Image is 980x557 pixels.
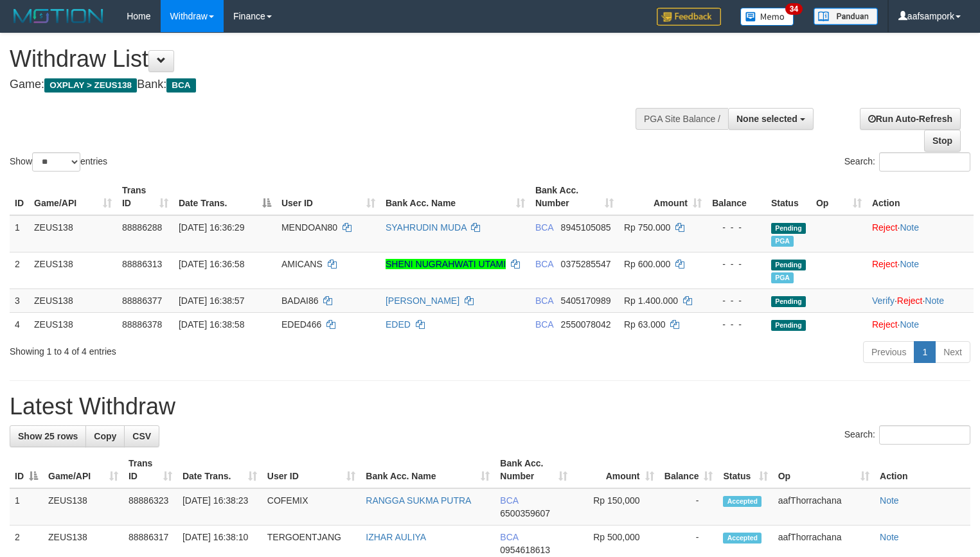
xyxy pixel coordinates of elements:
td: 2 [10,252,29,288]
th: User ID: activate to sort column ascending [276,179,380,215]
td: 4 [10,312,29,336]
th: Amount: activate to sort column ascending [573,452,659,488]
span: Pending [771,223,806,234]
a: Verify [872,296,895,306]
a: Run Auto-Refresh [860,108,961,130]
span: BCA [535,319,553,330]
span: Copy 6500359607 to clipboard [500,508,550,518]
div: PGA Site Balance / [636,108,728,130]
th: Bank Acc. Name: activate to sort column ascending [380,179,530,215]
span: Accepted [723,533,762,544]
td: 1 [10,488,43,526]
td: · [867,215,974,252]
td: ZEUS138 [29,215,117,252]
span: Rp 1.400.000 [624,296,678,306]
span: Copy [94,431,116,441]
a: RANGGA SUKMA PUTRA [366,495,471,506]
td: ZEUS138 [29,252,117,288]
th: Action [875,452,970,488]
span: [DATE] 16:38:58 [179,319,244,330]
span: BCA [535,296,553,306]
span: BCA [535,222,553,233]
a: EDED [386,319,411,330]
td: ZEUS138 [43,488,123,526]
a: Show 25 rows [10,425,86,447]
span: Pending [771,320,806,331]
span: Copy 0375285547 to clipboard [561,259,611,269]
h1: Latest Withdraw [10,394,970,420]
td: · · [867,288,974,312]
td: aafThorrachana [773,488,875,526]
input: Search: [879,425,970,445]
img: Feedback.jpg [657,8,721,26]
a: Note [900,319,919,330]
span: 88886288 [122,222,162,233]
th: Amount: activate to sort column ascending [619,179,707,215]
img: panduan.png [814,8,878,25]
td: ZEUS138 [29,312,117,336]
td: Rp 150,000 [573,488,659,526]
a: Reject [897,296,923,306]
th: Game/API: activate to sort column ascending [43,452,123,488]
span: Copy 2550078042 to clipboard [561,319,611,330]
a: 1 [914,341,936,363]
button: None selected [728,108,814,130]
span: BCA [535,259,553,269]
select: Showentries [32,152,80,172]
span: Copy 0954618613 to clipboard [500,545,550,555]
span: CSV [132,431,151,441]
div: - - - [712,221,761,234]
a: [PERSON_NAME] [386,296,459,306]
a: Reject [872,259,898,269]
th: Op: activate to sort column ascending [773,452,875,488]
a: Copy [85,425,125,447]
span: Accepted [723,496,762,507]
span: Show 25 rows [18,431,78,441]
span: Pending [771,296,806,307]
label: Show entries [10,152,107,172]
th: Bank Acc. Number: activate to sort column ascending [530,179,619,215]
span: MENDOAN80 [281,222,337,233]
span: AMICANS [281,259,323,269]
a: SHENI NUGRAHWATI UTAMI [386,259,506,269]
span: 88886313 [122,259,162,269]
th: Bank Acc. Number: activate to sort column ascending [495,452,573,488]
span: Rp 750.000 [624,222,670,233]
a: Reject [872,222,898,233]
div: - - - [712,318,761,331]
span: OXPLAY > ZEUS138 [44,78,137,93]
div: - - - [712,258,761,270]
a: CSV [124,425,159,447]
th: Op: activate to sort column ascending [811,179,867,215]
span: BCA [500,495,518,506]
a: Next [935,341,970,363]
td: 88886323 [123,488,177,526]
th: Status: activate to sort column ascending [718,452,772,488]
a: Note [900,259,919,269]
label: Search: [844,152,970,172]
img: Button%20Memo.svg [740,8,794,26]
div: Showing 1 to 4 of 4 entries [10,340,398,358]
th: Balance [707,179,766,215]
th: Bank Acc. Name: activate to sort column ascending [361,452,495,488]
th: Trans ID: activate to sort column ascending [123,452,177,488]
th: Trans ID: activate to sort column ascending [117,179,174,215]
a: Note [925,296,944,306]
a: Note [880,532,899,542]
div: - - - [712,294,761,307]
th: Balance: activate to sort column ascending [659,452,718,488]
h1: Withdraw List [10,46,641,72]
span: EDED466 [281,319,321,330]
td: 3 [10,288,29,312]
td: - [659,488,718,526]
td: ZEUS138 [29,288,117,312]
a: Reject [872,319,898,330]
span: BCA [500,532,518,542]
th: Action [867,179,974,215]
span: BADAI86 [281,296,319,306]
input: Search: [879,152,970,172]
a: Note [880,495,899,506]
span: Rp 63.000 [624,319,666,330]
th: Game/API: activate to sort column ascending [29,179,117,215]
td: · [867,252,974,288]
